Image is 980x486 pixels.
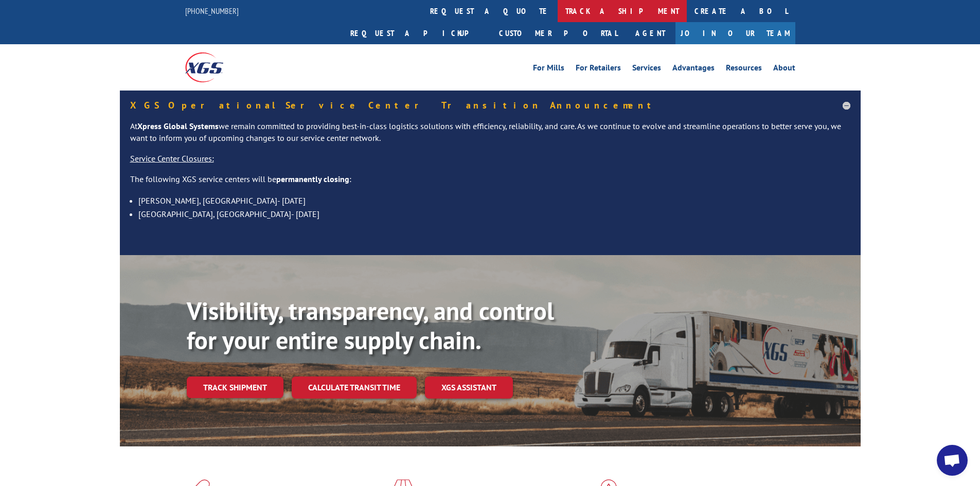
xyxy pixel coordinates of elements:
a: [PHONE_NUMBER] [185,6,239,16]
a: Customer Portal [491,22,625,44]
strong: Xpress Global Systems [137,121,219,131]
a: For Retailers [576,64,621,75]
li: [GEOGRAPHIC_DATA], [GEOGRAPHIC_DATA]- [DATE] [138,207,850,221]
u: Service Center Closures: [130,153,214,164]
p: The following XGS service centers will be : [130,173,850,194]
a: About [773,64,795,75]
a: XGS ASSISTANT [425,376,513,399]
a: Advantages [672,64,715,75]
a: Resources [726,64,762,75]
b: Visibility, transparency, and control for your entire supply chain. [187,295,554,356]
a: Services [632,64,661,75]
a: Calculate transit time [292,376,417,399]
a: Request a pickup [343,22,491,44]
a: For Mills [533,64,564,75]
strong: permanently closing [276,174,349,184]
li: [PERSON_NAME], [GEOGRAPHIC_DATA]- [DATE] [138,194,850,207]
a: Open chat [937,445,968,476]
p: At we remain committed to providing best-in-class logistics solutions with efficiency, reliabilit... [130,120,850,153]
a: Track shipment [187,376,283,398]
a: Join Our Team [675,22,795,44]
h5: XGS Operational Service Center Transition Announcement [130,101,850,110]
a: Agent [625,22,675,44]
